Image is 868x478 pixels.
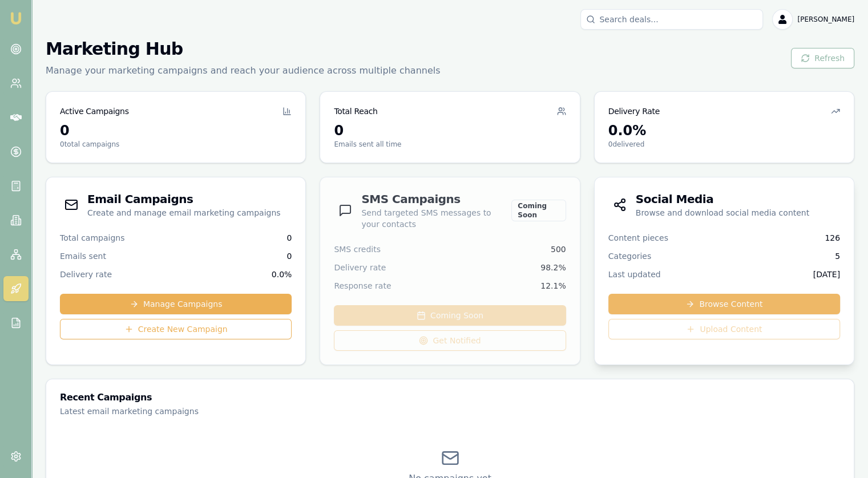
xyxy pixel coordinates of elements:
[551,244,566,255] span: 500
[60,269,112,280] span: Delivery rate
[636,191,809,207] h3: Social Media
[60,106,129,117] h3: Active Campaigns
[608,232,668,244] span: Content pieces
[608,106,660,117] h3: Delivery Rate
[797,15,854,24] span: [PERSON_NAME]
[60,121,292,140] div: 0
[60,294,292,314] a: Manage Campaigns
[334,140,566,149] p: Emails sent all time
[9,11,23,25] img: emu-icon-u.png
[60,250,106,262] span: Emails sent
[60,393,840,402] h3: Recent Campaigns
[334,121,566,140] div: 0
[608,250,651,262] span: Categories
[608,140,840,149] p: 0 delivered
[334,244,381,255] span: SMS credits
[46,39,440,59] h1: Marketing Hub
[334,262,386,273] span: Delivery rate
[286,250,292,262] span: 0
[636,207,809,218] p: Browse and download social media content
[540,280,566,291] span: 12.1%
[60,140,292,149] p: 0 total campaigns
[60,319,292,339] a: Create New Campaign
[361,207,511,230] p: Send targeted SMS messages to your contacts
[608,121,840,140] div: 0.0 %
[835,250,840,262] span: 5
[60,232,124,244] span: Total campaigns
[511,200,566,221] div: Coming Soon
[608,294,840,314] a: Browse Content
[60,406,840,417] p: Latest email marketing campaigns
[87,191,281,207] h3: Email Campaigns
[813,269,840,280] span: [DATE]
[286,232,292,244] span: 0
[334,280,391,291] span: Response rate
[791,48,854,68] button: Refresh
[46,64,440,78] p: Manage your marketing campaigns and reach your audience across multiple channels
[608,269,661,280] span: Last updated
[540,262,566,273] span: 98.2%
[580,9,763,30] input: Search deals
[272,269,292,280] span: 0.0 %
[825,232,840,244] span: 126
[361,191,511,207] h3: SMS Campaigns
[87,207,281,218] p: Create and manage email marketing campaigns
[334,106,377,117] h3: Total Reach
